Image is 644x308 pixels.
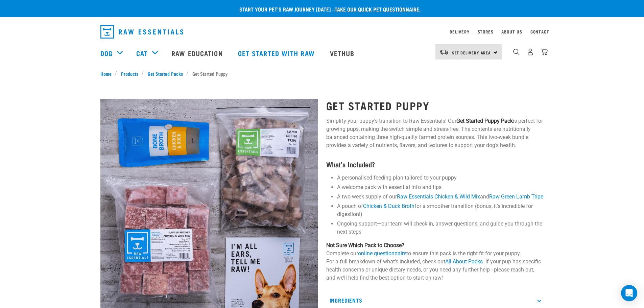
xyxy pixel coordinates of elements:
img: user.png [527,48,534,55]
a: online questionnaire [358,250,406,257]
a: Cat [136,48,148,58]
a: Get started with Raw [231,40,323,67]
a: Vethub [323,40,363,67]
a: Home [100,70,115,77]
a: Raw Green Lamb Tripe [489,193,543,200]
strong: Not Sure Which Pack to Choose? [326,242,404,248]
a: Delivery [450,30,469,33]
a: Raw Essentials Chicken & Wild Mix [397,193,480,200]
span: Set Delivery Area [452,51,491,54]
p: Simplify your puppy’s transition to Raw Essentials! Our is perfect for growing pups, making the s... [326,117,544,149]
a: Dog [100,48,113,58]
p: Complete our to ensure this pack is the right fit for your puppy. For a full breakdown of what's ... [326,241,544,282]
a: Products [117,70,142,77]
a: Chicken & Duck Broth [363,203,414,209]
li: Ongoing support—our team will check in, answer questions, and guide you through the next steps [337,220,544,236]
p: Ingredients [326,293,544,308]
a: Raw Education [165,40,231,67]
a: About Us [501,30,522,33]
a: Contact [530,30,549,33]
nav: dropdown navigation [95,22,549,41]
a: Stores [478,30,494,33]
li: A personalised feeding plan tailored to your puppy [337,174,544,182]
a: All About Packs [445,258,483,265]
img: home-icon@2x.png [541,48,548,55]
div: Open Intercom Messenger [621,285,637,301]
img: van-moving.png [439,49,449,55]
h1: Get Started Puppy [326,99,544,112]
strong: Get Started Puppy Pack [456,118,513,124]
li: A pouch of for a smoother transition (bonus, it's incredible for digestion!) [337,202,544,218]
a: take our quick pet questionnaire. [335,7,421,10]
img: Raw Essentials Logo [100,25,183,39]
strong: What’s Included? [326,162,375,166]
a: Get Started Packs [144,70,186,77]
img: home-icon-1@2x.png [513,49,520,55]
li: A two-week supply of our and [337,193,544,201]
li: A welcome pack with essential info and tips [337,183,544,191]
nav: breadcrumbs [100,70,544,77]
